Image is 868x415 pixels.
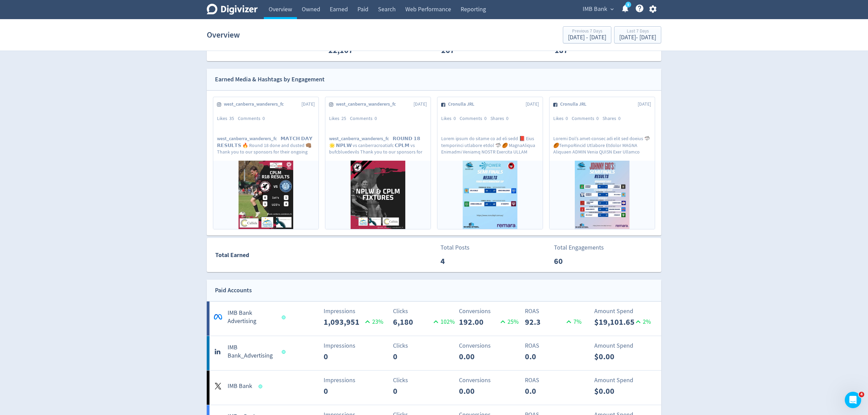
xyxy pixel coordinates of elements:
span: expand_more [609,6,615,12]
p: 6,180 [393,316,431,328]
p: Total Posts [440,243,480,252]
p: 2 % [634,317,651,326]
p: 102 % [431,317,455,326]
span: west_canberra_wanderers_fc [336,101,399,108]
p: 0.00 [459,385,498,397]
div: Comments [238,115,269,122]
a: IMB BankImpressions0Clicks0Conversions0.00ROAS0.0Amount Spend$0.00 [207,371,661,405]
p: 0 [324,350,363,363]
button: Last 7 Days[DATE]- [DATE] [614,26,661,43]
p: Clicks [393,341,455,350]
p: $0.00 [594,385,634,397]
span: 0 [566,115,568,121]
p: Clicks [393,307,455,316]
span: [DATE] [526,101,539,108]
span: Cronulla JRL [560,101,590,108]
div: Previous 7 Days [568,29,606,35]
p: 0.0 [525,350,564,363]
span: west_canberra_wanderers_fc [329,135,393,142]
a: *IMB Bank AdvertisingImpressions1,093,95123%Clicks6,180102%Conversions192.0025%ROAS92.37%Amount S... [207,302,661,336]
div: Total Earned [207,250,434,260]
span: 0 [262,115,265,121]
p: Impressions [324,341,385,350]
a: west_canberra_wanderers_fc[DATE]Likes35Comments0west_canberra_wanderers_fc𝗠𝗔𝗧𝗖𝗛 𝗗𝗔𝗬 𝗥𝗘𝗦𝗨𝗟𝗧𝗦 🔥 Rou... [213,97,318,229]
p: 192.00 [459,316,498,328]
div: Last 7 Days [619,29,656,35]
h1: Overview [207,24,240,46]
svg: linkedin [214,347,222,355]
p: Impressions [324,307,385,316]
span: [DATE] [413,101,427,108]
p: Total Engagements [554,243,604,252]
div: [DATE] - [DATE] [619,35,656,41]
h5: IMB Bank_Advertising [228,344,275,360]
div: Comments [350,115,381,122]
p: Conversions [459,376,521,385]
p: Amount Spend [594,376,656,385]
a: Total EarnedTotal Posts4Total Engagements60 [207,238,661,272]
div: Paid Accounts [215,285,252,295]
p: 7 % [564,317,582,326]
span: 4 [859,392,864,397]
p: ROAS [525,341,587,350]
p: $0.00 [594,350,634,363]
span: IMB Bank [583,4,607,15]
a: Cronulla JRL[DATE]Likes0Comments0Shares0Loremi Dol’s amet-consec adi elit sed doeius 🦈 🏉TempoRinc... [550,97,655,229]
p: 0.0 [525,385,564,397]
span: 0 [596,115,599,121]
p: Clicks [393,376,455,385]
span: Data last synced: 20 Aug 2025, 8:01am (AEST) [259,385,265,388]
span: 25 [341,115,346,121]
span: 0 [506,115,508,121]
div: Shares [602,115,624,122]
div: Likes [329,115,350,122]
p: 0.00 [459,350,498,363]
span: Cronulla JRL [448,101,478,108]
p: 0 [393,385,432,397]
span: west_canberra_wanderers_fc [217,135,281,142]
div: Comments [572,115,602,122]
span: 0 [453,115,456,121]
p: 𝗠𝗔𝗧𝗖𝗛 𝗗𝗔𝗬 𝗥𝗘𝗦𝗨𝗟𝗧𝗦 🔥 Round 18 done and dusted 👊🏽 Thank you to our sponsors for their ongoing suppo... [217,135,315,155]
p: Conversions [459,341,521,350]
p: 4 [440,255,480,267]
p: 60 [554,255,593,267]
p: ROAS [525,307,587,316]
span: Data last synced: 20 Aug 2025, 7:01am (AEST) [282,316,288,319]
div: Comments [460,115,490,122]
button: IMB Bank [580,4,615,15]
p: Lorem ipsum do sitame co ad eli sedd 📕 Eius temporinci utlabore etdol 🦈 🏉 MagnaAliqua Enimadmi Ve... [441,135,539,155]
div: Likes [441,115,460,122]
p: Amount Spend [594,341,656,350]
p: ROAS [525,376,587,385]
div: [DATE] - [DATE] [568,35,606,41]
p: 25 % [498,317,519,326]
a: IMB Bank_AdvertisingImpressions0Clicks0Conversions0.00ROAS0.0Amount Spend$0.00 [207,336,661,370]
button: Previous 7 Days[DATE] - [DATE] [563,26,611,43]
p: 𝗥𝗢𝗨𝗡𝗗 𝟭𝟴 🌟 𝗡𝗣𝗟𝗪 vs canberracroatiafc 𝗖𝗣𝗟𝗠 vs bufcbluedevils Thank you to our sponsors for their o... [329,135,427,155]
div: Likes [553,115,572,122]
p: Loremi Dol’s amet-consec adi elit sed doeius 🦈 🏉TempoRincid Utlabore Etdolor MAGNA Aliquaen ADMIN... [553,135,651,155]
p: 92.3 [525,316,564,328]
h5: IMB Bank [228,382,252,390]
span: 0 [484,115,487,121]
p: $19,101.65 [594,316,634,328]
a: west_canberra_wanderers_fc[DATE]Likes25Comments0west_canberra_wanderers_fc𝗥𝗢𝗨𝗡𝗗 𝟭𝟴 🌟 𝗡𝗣𝗟𝗪 vs canb... [325,97,431,229]
div: Earned Media & Hashtags by Engagement [215,75,325,84]
div: Likes [217,115,238,122]
span: 0 [618,115,621,121]
p: 0 [393,350,432,363]
div: Shares [490,115,512,122]
span: [DATE] [638,101,651,108]
a: 5 [625,2,631,8]
span: 0 [375,115,377,121]
a: Cronulla JRL[DATE]Likes0Comments0Shares0Lorem ipsum do sitame co ad eli sedd 📕 Eius temporinci ut... [437,97,543,229]
span: Data last synced: 20 Aug 2025, 3:01pm (AEST) [282,350,288,354]
h5: IMB Bank Advertising [228,309,275,325]
p: Conversions [459,307,521,316]
p: 1,093,951 [324,316,363,328]
span: 35 [229,115,234,121]
text: 5 [627,2,629,7]
iframe: Intercom live chat [845,392,861,408]
p: 0 [324,385,363,397]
